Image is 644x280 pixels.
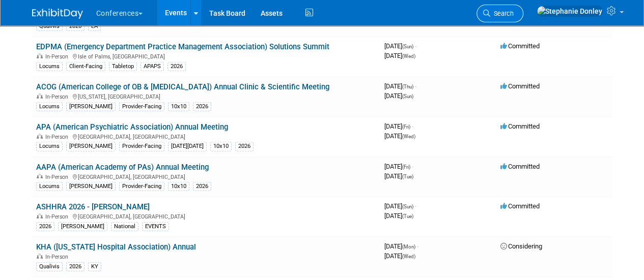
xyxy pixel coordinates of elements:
[141,62,164,71] div: APAPS
[36,22,63,31] div: Qualivis
[37,174,43,179] img: In-Person Event
[167,62,186,71] div: 2026
[119,142,164,151] div: Provider-Facing
[66,62,105,71] div: Client-Facing
[36,182,63,191] div: Locums
[417,242,418,250] span: -
[36,142,63,151] div: Locums
[36,163,209,172] a: AAPA (American Academy of PAs) Annual Meeting
[45,134,71,140] span: In-Person
[384,242,418,250] span: [DATE]
[66,182,116,191] div: [PERSON_NAME]
[402,213,413,219] span: (Tue)
[415,202,416,210] span: -
[402,94,413,99] span: (Sun)
[384,132,415,140] span: [DATE]
[142,222,169,231] div: EVENTS
[384,172,413,180] span: [DATE]
[384,92,413,100] span: [DATE]
[37,94,43,99] img: In-Person Event
[111,222,138,231] div: National
[45,174,71,180] span: In-Person
[66,262,85,271] div: 2026
[168,102,189,111] div: 10x10
[37,254,43,259] img: In-Person Event
[36,52,376,60] div: Isle of Palms, [GEOGRAPHIC_DATA]
[58,222,107,231] div: [PERSON_NAME]
[45,254,71,260] span: In-Person
[412,163,413,170] span: -
[415,82,416,90] span: -
[477,5,523,22] a: Search
[384,202,416,210] span: [DATE]
[109,62,137,71] div: Tabletop
[384,163,413,170] span: [DATE]
[415,42,416,50] span: -
[36,82,329,91] a: ACOG (American College of OB & [MEDICAL_DATA]) Annual Clinic & Scientific Meeting
[384,42,416,50] span: [DATE]
[36,222,54,231] div: 2026
[45,213,71,220] span: In-Person
[500,202,540,210] span: Committed
[235,142,254,151] div: 2026
[37,134,43,139] img: In-Person Event
[500,42,540,50] span: Committed
[36,42,329,51] a: EDPMA (Emergency Department Practice Management Association) Solutions Summit
[88,22,101,31] div: LA
[36,172,376,180] div: [GEOGRAPHIC_DATA], [GEOGRAPHIC_DATA]
[402,244,415,250] span: (Mon)
[36,102,63,111] div: Locums
[412,122,413,130] span: -
[402,204,413,209] span: (Sun)
[45,53,71,60] span: In-Person
[36,262,63,271] div: Qualivis
[66,142,116,151] div: [PERSON_NAME]
[193,182,211,191] div: 2026
[500,122,540,130] span: Committed
[384,252,415,260] span: [DATE]
[37,53,43,58] img: In-Person Event
[36,62,63,71] div: Locums
[490,10,514,17] span: Search
[384,122,413,130] span: [DATE]
[402,254,415,259] span: (Wed)
[119,102,164,111] div: Provider-Facing
[193,102,211,111] div: 2026
[537,6,603,17] img: Stephanie Donley
[36,242,196,252] a: KHA ([US_STATE] Hospital Association) Annual
[384,82,416,90] span: [DATE]
[119,182,164,191] div: Provider-Facing
[500,82,540,90] span: Committed
[402,174,413,179] span: (Tue)
[36,132,376,140] div: [GEOGRAPHIC_DATA], [GEOGRAPHIC_DATA]
[384,212,413,220] span: [DATE]
[66,22,85,31] div: 2026
[88,262,101,271] div: KY
[210,142,232,151] div: 10x10
[384,52,415,59] span: [DATE]
[36,202,150,211] a: ASHHRA 2026 - [PERSON_NAME]
[402,84,413,89] span: (Thu)
[36,212,376,220] div: [GEOGRAPHIC_DATA], [GEOGRAPHIC_DATA]
[402,164,410,170] span: (Fri)
[36,122,228,132] a: APA (American Psychiatric Association) Annual Meeting
[45,94,71,100] span: In-Person
[500,242,542,250] span: Considering
[500,163,540,170] span: Committed
[168,182,189,191] div: 10x10
[168,142,207,151] div: [DATE][DATE]
[32,9,83,19] img: ExhibitDay
[402,53,415,59] span: (Wed)
[37,213,43,219] img: In-Person Event
[402,124,410,130] span: (Fri)
[66,102,116,111] div: [PERSON_NAME]
[402,134,415,139] span: (Wed)
[402,44,413,49] span: (Sun)
[36,92,376,100] div: [US_STATE], [GEOGRAPHIC_DATA]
